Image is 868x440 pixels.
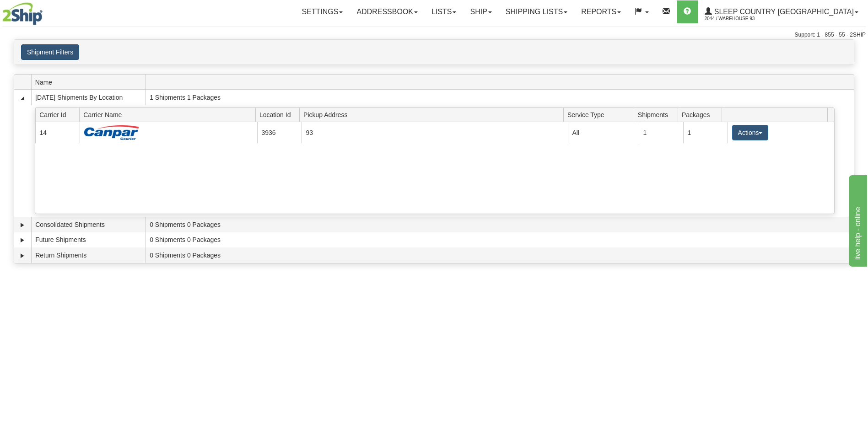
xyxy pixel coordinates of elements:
[638,107,678,122] span: Shipments
[146,217,854,232] td: 0 Shipments 0 Packages
[2,2,43,25] img: logo2044.jpg
[639,122,683,143] td: 1
[18,220,27,230] a: Expand
[302,122,568,143] td: 93
[21,44,79,60] button: Shipment Filters
[350,0,425,23] a: Addressbook
[257,122,302,143] td: 3936
[18,236,27,245] a: Expand
[425,0,463,23] a: Lists
[499,0,574,23] a: Shipping lists
[7,5,85,16] div: live help - online
[146,247,854,263] td: 0 Shipments 0 Packages
[303,107,563,122] span: Pickup Address
[83,107,255,122] span: Carrier Name
[683,122,728,143] td: 1
[568,122,639,143] td: All
[295,0,350,23] a: Settings
[18,93,27,102] a: Collapse
[31,90,146,105] td: [DATE] Shipments By Location
[84,125,139,140] img: Canpar
[18,251,27,260] a: Expand
[146,232,854,248] td: 0 Shipments 0 Packages
[2,31,866,39] div: Support: 1 - 855 - 55 - 2SHIP
[682,107,722,122] span: Packages
[567,107,634,122] span: Service Type
[732,125,769,140] button: Actions
[847,173,867,267] iframe: chat widget
[574,0,628,23] a: Reports
[146,90,854,105] td: 1 Shipments 1 Packages
[712,8,854,16] span: Sleep Country [GEOGRAPHIC_DATA]
[698,0,865,23] a: Sleep Country [GEOGRAPHIC_DATA] 2044 / Warehouse 93
[31,232,146,248] td: Future Shipments
[35,122,80,143] td: 14
[35,75,146,89] span: Name
[463,0,498,23] a: Ship
[39,107,80,122] span: Carrier Id
[705,14,773,23] span: 2044 / Warehouse 93
[259,107,300,122] span: Location Id
[31,247,146,263] td: Return Shipments
[31,217,146,232] td: Consolidated Shipments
